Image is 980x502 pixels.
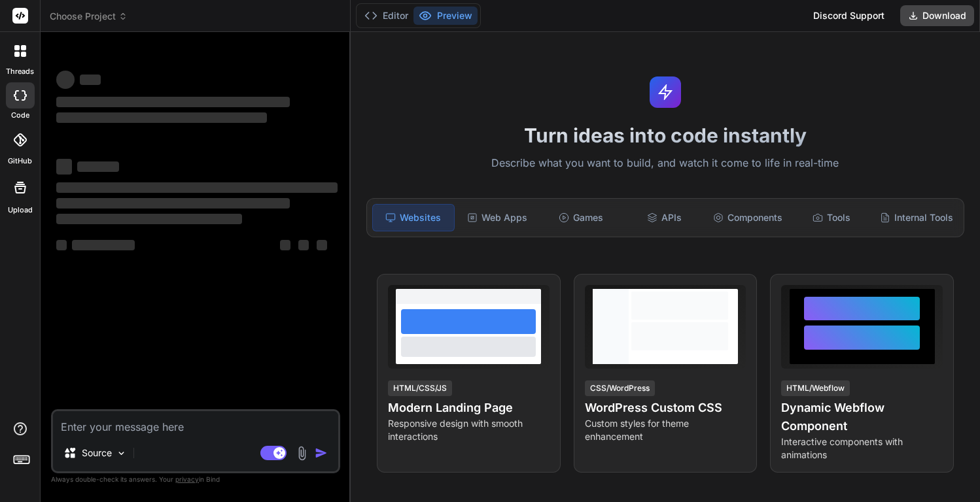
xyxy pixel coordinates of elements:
span: ‌ [56,198,290,209]
h4: WordPress Custom CSS [585,399,746,417]
div: HTML/CSS/JS [388,380,452,396]
p: Custom styles for theme enhancement [585,417,746,443]
div: Components [708,204,789,231]
div: Tools [791,204,872,231]
label: Upload [8,205,33,216]
button: Download [900,5,974,26]
span: ‌ [56,240,67,250]
img: icon [315,446,328,460]
span: ‌ [280,240,290,250]
span: Choose Project [50,10,128,23]
span: ‌ [80,75,101,85]
span: ‌ [56,159,72,175]
span: ‌ [317,240,327,250]
p: Responsive design with smooth interactions [388,417,550,443]
div: Websites [372,204,455,231]
div: HTML/Webflow [781,380,850,396]
div: Games [540,204,621,231]
h1: Turn ideas into code instantly [359,124,972,147]
p: Source [82,446,112,460]
button: Editor [359,7,413,25]
span: ‌ [56,71,75,89]
span: ‌ [56,214,242,224]
div: Web Apps [457,204,538,231]
img: Pick Models [116,448,127,459]
div: Discord Support [805,5,892,26]
span: ‌ [56,97,290,107]
h4: Dynamic Webflow Component [781,399,943,435]
p: Describe what you want to build, and watch it come to life in real-time [359,155,972,172]
label: GitHub [8,156,32,167]
p: Interactive components with animations [781,435,943,461]
span: privacy [175,475,199,483]
span: ‌ [72,240,135,250]
span: ‌ [56,112,267,123]
h4: Modern Landing Page [388,399,550,417]
label: threads [6,66,34,77]
span: ‌ [298,240,309,250]
span: ‌ [77,161,119,172]
div: CSS/WordPress [585,380,655,396]
div: Internal Tools [875,204,958,231]
p: Always double-check its answers. Your in Bind [51,473,340,486]
button: Preview [413,7,478,25]
label: code [11,110,29,121]
span: ‌ [56,182,338,193]
div: APIs [624,204,705,231]
img: attachment [294,446,309,461]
